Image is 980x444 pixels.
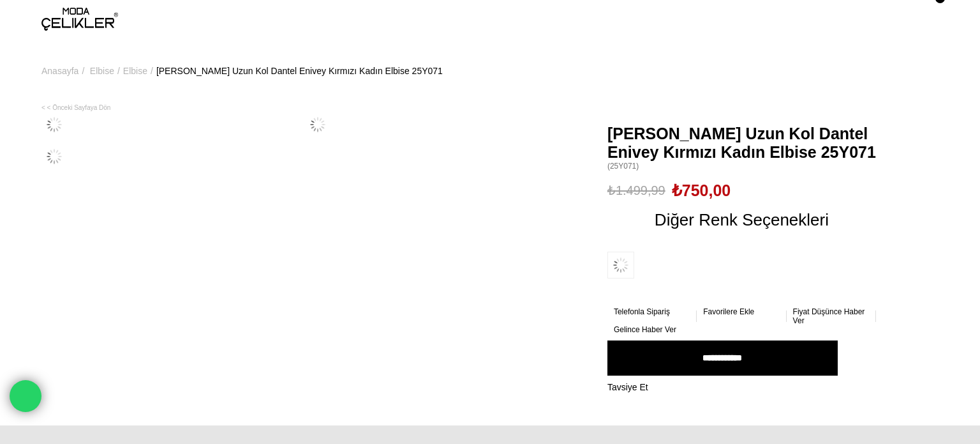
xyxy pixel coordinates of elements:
a: Gelince Haber Ver [614,325,690,334]
img: Enivey elbise 25Y071 [41,112,67,137]
li: > [90,38,123,103]
span: ₺1.499,99 [607,181,665,200]
span: [PERSON_NAME] Uzun Kol Dantel Enivey Kırmızı Kadın Elbise 25Y071 [607,125,876,162]
span: Tavsiye Et [607,382,648,392]
img: logo [41,8,118,31]
span: (25Y071) [607,162,876,171]
img: Madonna Yaka Uzun Kol Dantel Enivey Siyah Kadın Elbise 25Y071 [607,252,634,279]
img: Enivey elbise 25Y071 [41,144,67,169]
span: Diğer Renk Seçenekleri [655,210,829,230]
a: Anasayfa [41,38,78,103]
a: Elbise [123,38,147,103]
a: Fiyat Düşünce Haber Ver [793,307,870,325]
li: > [41,38,87,103]
span: Favorilere Ekle [703,307,754,316]
img: Enivey elbise 25Y071 [305,112,330,137]
a: Telefonla Sipariş [614,307,690,316]
a: Favorilere Ekle [703,307,780,316]
span: Telefonla Sipariş [614,307,670,316]
li: > [123,38,156,103]
a: Elbise [90,38,114,103]
span: Gelince Haber Ver [614,325,676,334]
span: ₺750,00 [672,181,731,200]
a: [PERSON_NAME] Uzun Kol Dantel Enivey Kırmızı Kadın Elbise 25Y071 [156,38,443,103]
